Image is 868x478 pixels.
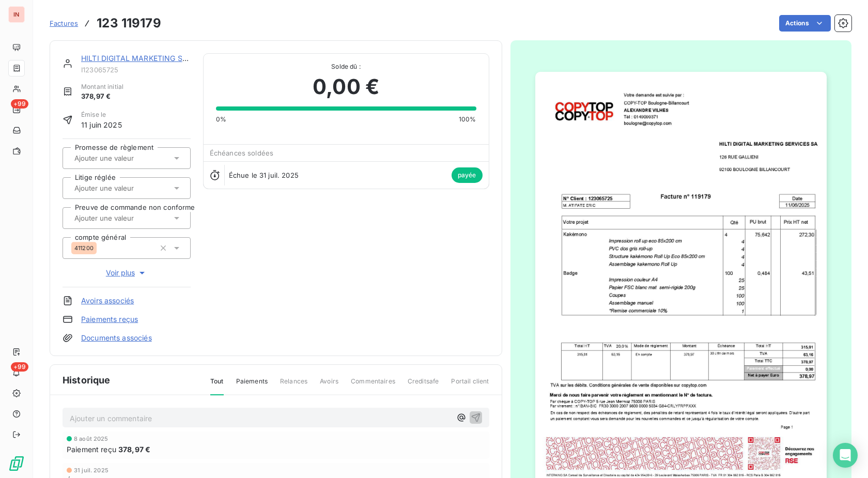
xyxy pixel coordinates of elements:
[8,6,25,23] div: IN
[833,443,858,468] div: Open Intercom Messenger
[63,373,111,387] span: Historique
[11,362,28,372] span: +99
[779,15,831,32] button: Actions
[74,245,94,251] span: 411200
[81,314,138,325] a: Paiements reçus
[81,82,123,91] span: Montant initial
[97,14,161,33] h3: 123 119179
[229,171,299,179] span: Échue le 31 juil. 2025
[74,436,109,442] span: 8 août 2025
[8,455,25,472] img: Logo LeanPay
[81,110,122,119] span: Émise le
[106,268,147,278] span: Voir plus
[50,18,78,28] a: Factures
[81,333,152,343] a: Documents associés
[11,99,28,109] span: +99
[81,296,134,306] a: Avoirs associés
[73,183,177,193] input: Ajouter une valeur
[210,377,224,395] span: Tout
[118,444,150,455] span: 378,97 €
[67,444,116,455] span: Paiement reçu
[81,91,123,102] span: 378,97 €
[81,119,122,130] span: 11 juin 2025
[73,153,177,163] input: Ajouter une valeur
[452,167,483,183] span: payée
[280,377,307,394] span: Relances
[236,377,268,394] span: Paiements
[74,467,109,473] span: 31 juil. 2025
[351,377,395,394] span: Commentaires
[81,66,191,74] span: I123065725
[73,213,177,223] input: Ajouter une valeur
[210,149,274,157] span: Échéances soldées
[451,377,489,394] span: Portail client
[320,377,338,394] span: Avoirs
[313,71,379,102] span: 0,00 €
[216,115,226,124] span: 0%
[408,377,439,394] span: Creditsafe
[63,267,191,279] button: Voir plus
[81,54,225,63] a: HILTI DIGITAL MARKETING SERVICES SA
[216,62,476,71] span: Solde dû :
[50,19,78,27] span: Factures
[459,115,476,124] span: 100%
